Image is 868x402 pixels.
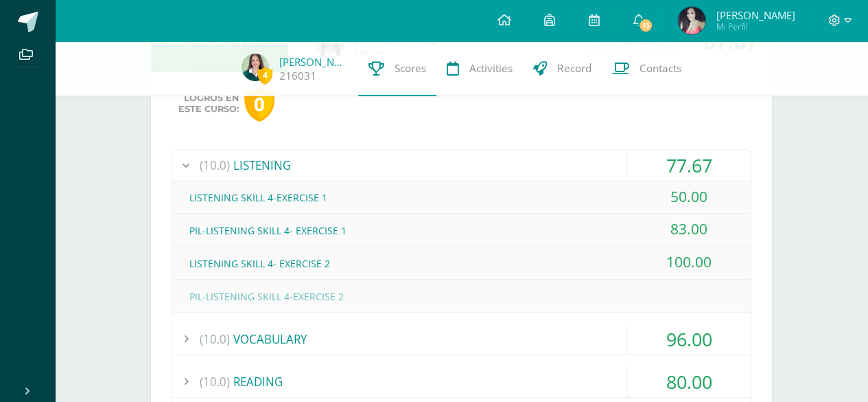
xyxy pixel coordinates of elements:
a: Contacts [602,41,692,96]
span: 4 [257,67,272,84]
div: LISTENING SKILL 4- EXERCISE 2 [172,248,751,279]
span: 13 [638,18,653,33]
span: Activities [469,61,513,76]
img: 440199d59a1bb4a241a9983326ac7319.png [242,54,269,81]
span: Contacts [640,61,681,76]
span: Record [557,61,591,76]
span: [PERSON_NAME] [716,8,795,22]
div: VOCABULARY [172,324,751,355]
div: 100.00 [627,247,751,278]
a: 216031 [279,69,316,83]
div: LISTENING SKILL 4-EXERCISE 1 [172,182,751,213]
div: 50.00 [627,181,751,212]
div: 80.00 [627,366,751,397]
span: (10.0) [200,366,230,397]
a: Scores [358,41,436,96]
span: Scores [395,61,426,76]
a: [PERSON_NAME] [279,55,348,69]
div: 83.00 [627,214,751,245]
span: (10.0) [200,324,230,355]
div: READING [172,366,751,397]
span: (10.0) [200,150,230,181]
div: 0 [244,87,274,122]
div: 96.00 [627,324,751,355]
img: d686daa607961b8b187ff7fdc61e0d8f.png [678,7,705,34]
span: Logros en este curso: [178,93,239,115]
a: Record [523,41,602,96]
div: 77.67 [627,150,751,181]
div: PIL-LISTENING SKILL 4- EXERCISE 1 [172,215,751,246]
span: Mi Perfil [716,21,795,32]
a: Activities [436,41,523,96]
div: LISTENING [172,150,751,181]
div: PIL-LISTENING SKILL 4-EXERCISE 2 [172,281,751,312]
